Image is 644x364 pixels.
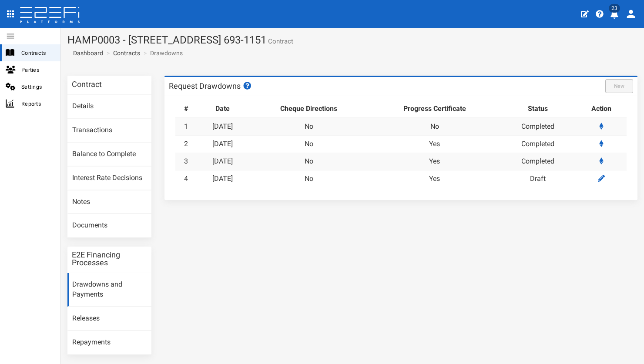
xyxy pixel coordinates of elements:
[248,153,369,170] td: No
[248,135,369,153] td: No
[113,49,140,57] a: Contracts
[521,157,554,165] a: Completed
[72,251,147,267] h3: E2E Financing Processes
[521,122,554,130] a: Completed
[67,119,151,142] a: Transactions
[70,49,103,57] a: Dashboard
[212,174,233,183] a: [DATE]
[369,153,500,170] td: Yes
[369,118,500,135] td: No
[369,170,500,187] td: Yes
[21,82,54,92] span: Settings
[212,122,233,130] a: [DATE]
[212,157,233,165] a: [DATE]
[72,80,102,88] h3: Contract
[369,100,500,118] th: Progress Certificate
[21,65,54,75] span: Parties
[184,157,188,165] a: 3
[530,174,546,183] a: Draft
[67,143,151,166] a: Balance to Complete
[369,135,500,153] td: Yes
[266,38,293,45] small: Contract
[248,170,369,187] td: No
[67,273,151,307] a: Drawdowns and Payments
[67,331,151,354] a: Repayments
[184,140,188,148] a: 2
[67,307,151,331] a: Releases
[21,99,54,109] span: Reports
[67,190,151,214] a: Notes
[184,174,188,183] a: 4
[197,100,248,118] th: Date
[67,167,151,190] a: Interest Rate Decisions
[605,79,633,93] button: New
[500,100,576,118] th: Status
[576,100,627,118] th: Action
[184,122,188,130] a: 1
[67,34,637,46] h1: HAMP0003 - [STREET_ADDRESS] 693-1151
[169,82,252,90] h3: Request Drawdowns
[248,118,369,135] td: No
[67,95,151,118] a: Details
[248,100,369,118] th: Cheque Directions
[70,50,103,57] span: Dashboard
[175,100,197,118] th: #
[605,81,633,90] a: New
[67,214,151,237] a: Documents
[141,49,183,57] li: Drawdowns
[521,140,554,148] a: Completed
[212,140,233,148] a: [DATE]
[21,48,54,58] span: Contracts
